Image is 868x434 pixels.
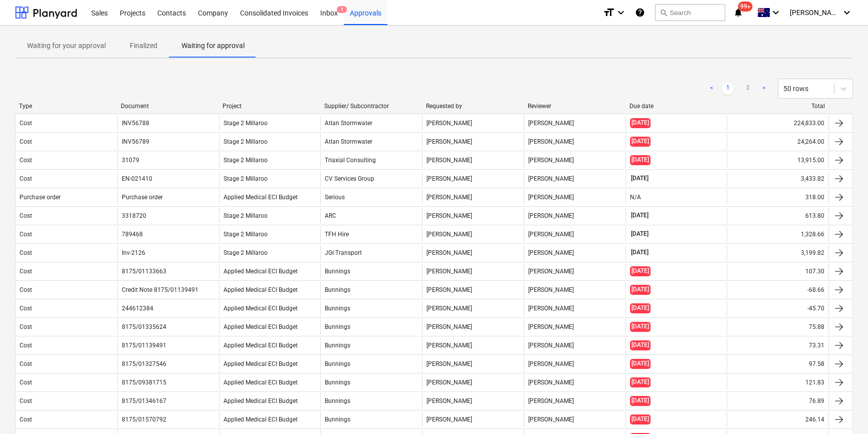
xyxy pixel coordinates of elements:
[660,9,668,17] span: search
[727,319,828,335] div: 75.88
[422,319,524,335] div: [PERSON_NAME]
[320,300,422,316] div: Bunnings
[426,103,520,110] div: Requested by
[422,263,524,279] div: [PERSON_NAME]
[223,103,316,110] div: Project
[422,208,524,224] div: [PERSON_NAME]
[524,282,625,298] div: [PERSON_NAME]
[422,134,524,150] div: [PERSON_NAME]
[422,411,524,427] div: [PERSON_NAME]
[615,7,627,19] i: keyboard_arrow_down
[122,212,146,219] div: 3318720
[224,379,298,386] span: Applied Medical ECI Budget
[320,263,422,279] div: Bunnings
[630,285,650,294] span: [DATE]
[20,268,32,275] div: Cost
[630,174,649,183] span: [DATE]
[818,386,868,434] div: Chat Widget
[524,115,625,131] div: [PERSON_NAME]
[19,103,113,110] div: Type
[727,245,828,261] div: 3,199.82
[630,248,649,257] span: [DATE]
[320,411,422,427] div: Bunnings
[20,175,32,182] div: Cost
[742,83,754,95] a: Page 2
[524,393,625,409] div: [PERSON_NAME]
[422,171,524,187] div: [PERSON_NAME]
[20,379,32,386] div: Cost
[528,103,621,110] div: Reviewer
[224,305,298,312] span: Applied Medical ECI Budget
[122,323,166,330] div: 8175/01335624
[320,319,422,335] div: Bunnings
[727,374,828,390] div: 121.83
[224,249,268,256] span: Stage 2 Millaroo
[20,138,32,145] div: Cost
[20,416,32,423] div: Cost
[422,393,524,409] div: [PERSON_NAME]
[20,212,32,219] div: Cost
[320,226,422,242] div: TFH Hire
[524,226,625,242] div: [PERSON_NAME]
[224,323,298,330] span: Applied Medical ECI Budget
[630,137,650,146] span: [DATE]
[727,152,828,168] div: 13,915.00
[224,360,298,367] span: Applied Medical ECI Budget
[320,374,422,390] div: Bunnings
[224,397,298,404] span: Applied Medical ECI Budget
[727,282,828,298] div: -68.66
[524,189,625,205] div: [PERSON_NAME]
[122,268,166,275] div: 8175/01133663
[758,83,770,95] a: Next page
[630,414,650,424] span: [DATE]
[524,245,625,261] div: [PERSON_NAME]
[20,305,32,312] div: Cost
[320,171,422,187] div: CV Services Group
[224,231,268,238] span: Stage 2 Millaroo
[524,263,625,279] div: [PERSON_NAME]
[422,282,524,298] div: [PERSON_NAME]
[727,300,828,316] div: -45.70
[630,230,649,238] span: [DATE]
[122,397,166,404] div: 8175/01346167
[20,342,32,349] div: Cost
[727,337,828,353] div: 73.31
[422,245,524,261] div: [PERSON_NAME]
[630,340,650,350] span: [DATE]
[727,411,828,427] div: 246.14
[122,175,152,182] div: EN-021410
[738,2,753,12] span: 99+
[524,411,625,427] div: [PERSON_NAME]
[630,359,650,368] span: [DATE]
[20,194,61,201] div: Purchase order
[630,377,650,387] span: [DATE]
[524,356,625,372] div: [PERSON_NAME]
[727,356,828,372] div: 97.58
[630,211,649,220] span: [DATE]
[630,118,650,128] span: [DATE]
[224,120,268,127] span: Stage 2 Millaroo
[630,396,650,405] span: [DATE]
[224,416,298,423] span: Applied Medical ECI Budget
[224,175,268,182] span: Stage 2 Millaroo
[20,249,32,256] div: Cost
[20,360,32,367] div: Cost
[181,41,245,51] p: Waiting for approval
[770,7,782,19] i: keyboard_arrow_down
[20,323,32,330] div: Cost
[320,208,422,224] div: ARC
[224,157,268,164] span: Stage 2 Millaroo
[224,268,298,275] span: Applied Medical ECI Budget
[727,189,828,205] div: 318.00
[422,337,524,353] div: [PERSON_NAME]
[727,171,828,187] div: 3,433.82
[422,226,524,242] div: [PERSON_NAME]
[727,134,828,150] div: 24,264.00
[122,194,163,201] div: Purchase order
[20,231,32,238] div: Cost
[122,231,143,238] div: 789468
[337,6,347,13] span: 1
[122,286,198,293] div: Credit Note 8175/01139491
[122,249,145,256] div: Inv-2126
[320,356,422,372] div: Bunnings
